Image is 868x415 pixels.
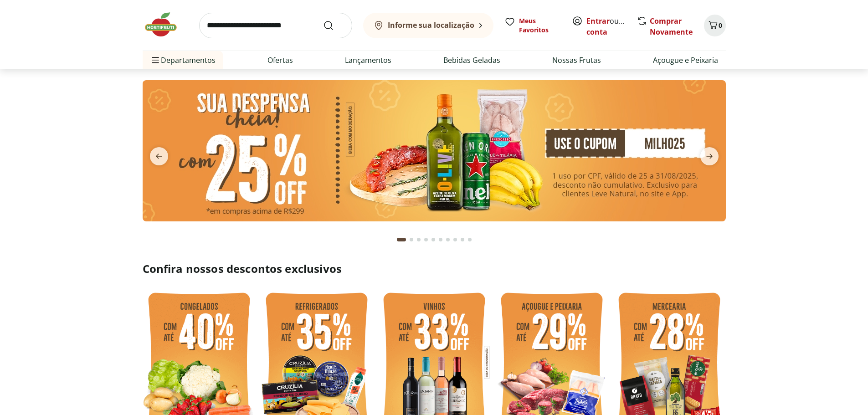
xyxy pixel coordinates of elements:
img: Hortifruti [143,11,188,38]
a: Criar conta [586,16,637,37]
button: Go to page 7 from fs-carousel [444,229,452,251]
span: Meus Favoritos [519,16,561,35]
button: Submit Search [323,20,345,31]
a: Bebidas Geladas [443,55,500,66]
a: Açougue e Peixaria [653,55,718,66]
button: Go to page 2 from fs-carousel [408,229,415,251]
button: Go to page 6 from fs-carousel [437,229,444,251]
a: Ofertas [267,55,293,66]
input: search [199,13,352,38]
span: ou [586,15,627,37]
button: Carrinho [704,15,726,36]
a: Comprar Novamente [650,16,693,37]
a: Lançamentos [345,55,391,66]
a: Nossas Frutas [552,55,601,66]
button: Go to page 3 from fs-carousel [415,229,422,251]
span: 0 [719,21,722,30]
button: Menu [150,49,161,71]
button: Current page from fs-carousel [395,229,408,251]
button: Go to page 9 from fs-carousel [459,229,466,251]
button: Go to page 4 from fs-carousel [422,229,430,251]
img: cupom [143,80,726,221]
button: Go to page 5 from fs-carousel [430,229,437,251]
button: next [693,147,726,165]
b: Informe sua localização [388,20,474,30]
button: Go to page 8 from fs-carousel [452,229,459,251]
h2: Confira nossos descontos exclusivos [143,261,726,276]
button: Go to page 10 from fs-carousel [466,229,473,251]
button: previous [143,147,175,165]
button: Informe sua localização [363,13,493,38]
a: Meus Favoritos [504,16,561,35]
a: Entrar [586,16,610,26]
span: Departamentos [150,49,216,71]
